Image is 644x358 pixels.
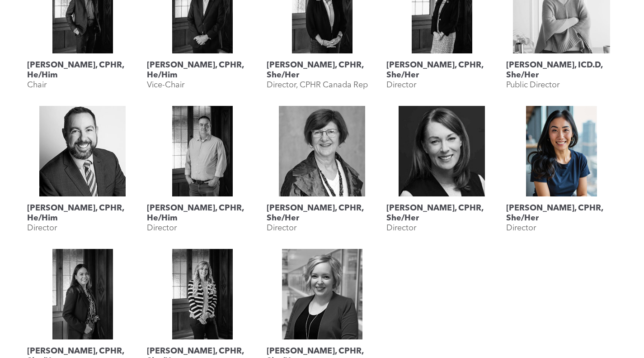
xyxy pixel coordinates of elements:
[386,203,497,223] h3: [PERSON_NAME], CPHR, She/Her
[506,203,617,223] h3: [PERSON_NAME], CPHR, She/Her
[506,80,559,90] p: Public Director
[27,80,47,90] p: Chair
[27,203,138,223] h3: [PERSON_NAME], CPHR, He/Him
[147,80,184,90] p: Vice-Chair
[147,203,258,223] h3: [PERSON_NAME], CPHR, He/Him
[506,223,536,233] p: Director
[267,223,296,233] p: Director
[506,60,617,80] h3: [PERSON_NAME], ICD.D, She/Her
[267,80,368,90] p: Director, CPHR Canada Rep
[267,203,377,223] h3: [PERSON_NAME], CPHR, She/Her
[386,80,416,90] p: Director
[386,223,416,233] p: Director
[147,60,258,80] h3: [PERSON_NAME], CPHR, He/Him
[147,223,177,233] p: Director
[27,60,138,80] h3: [PERSON_NAME], CPHR, He/Him
[267,60,377,80] h3: [PERSON_NAME], CPHR, She/Her
[27,223,57,233] p: Director
[386,60,497,80] h3: [PERSON_NAME], CPHR, She/Her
